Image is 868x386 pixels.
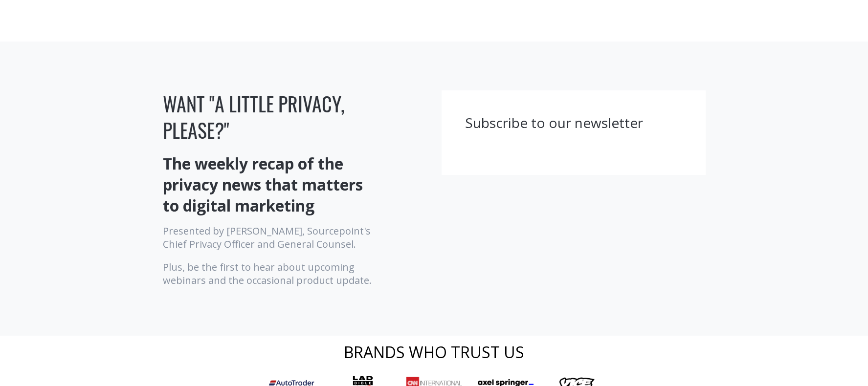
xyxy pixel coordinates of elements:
p: Plus, be the first to hear about upcoming webinars and the occasional product update. [163,260,380,287]
strong: The weekly recap of the privacy news that matters to digital marketing [163,153,363,216]
h1: WANT "A LITTLE PRIVACY, PLEASE?" [163,90,380,143]
h3: Subscribe to our newsletter [465,114,682,132]
p: Presented by [PERSON_NAME], Sourcepoint's Chief Privacy Officer and General Counsel. [163,224,380,251]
